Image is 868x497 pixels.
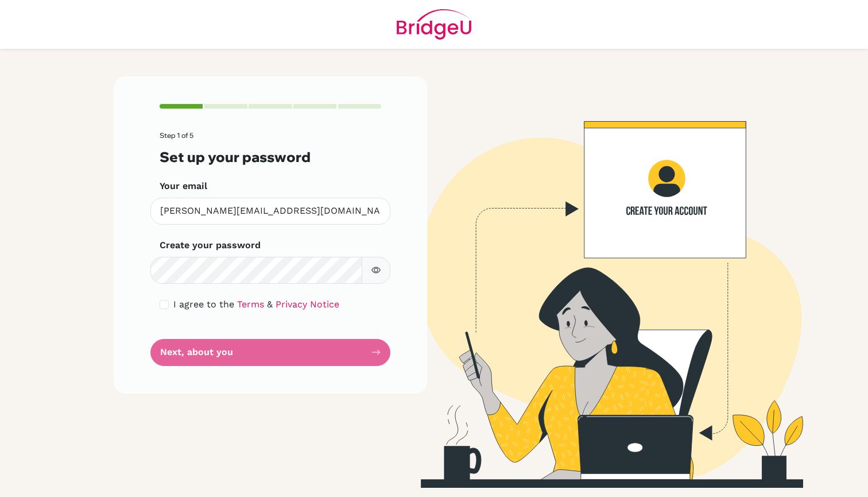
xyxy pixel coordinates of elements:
[276,299,339,310] a: Privacy Notice
[267,299,273,310] span: &
[150,198,390,225] input: Insert your email*
[160,131,193,140] span: Step 1 of 5
[237,299,264,310] a: Terms
[160,238,261,252] label: Create your password
[160,179,207,193] label: Your email
[160,149,381,165] h3: Set up your password
[173,299,234,310] span: I agree to the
